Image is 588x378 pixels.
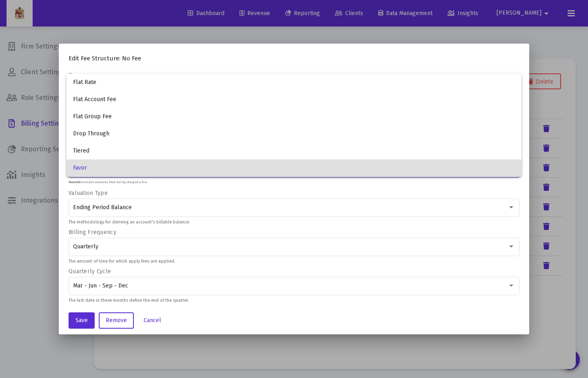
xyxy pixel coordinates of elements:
span: Flat Rate [73,74,515,91]
span: Tiered [73,142,515,159]
span: Drop Through [73,125,515,142]
span: Flat Account Fee [73,91,515,108]
span: Favor [73,159,515,177]
span: Flat Group Fee [73,108,515,125]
